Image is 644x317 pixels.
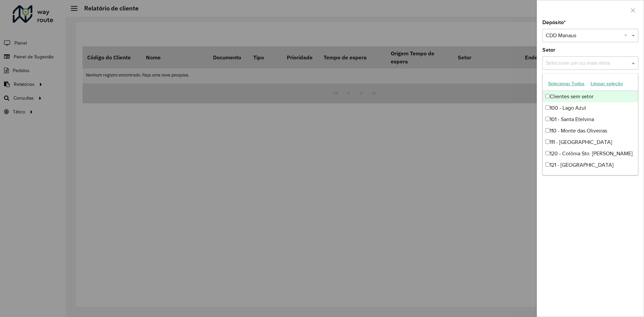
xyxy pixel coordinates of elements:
[542,73,638,175] ng-dropdown-panel: Options list
[542,18,566,27] label: Depósito
[543,125,638,137] div: 110 - Monte das Oliveiras
[545,78,588,89] button: Selecionar Todos
[543,148,638,159] div: 120 - Colônia Sto. [PERSON_NAME]
[543,91,638,102] div: Clientes sem setor
[588,78,626,89] button: Limpar seleção
[543,137,638,148] div: 111 - [GEOGRAPHIC_DATA]
[543,114,638,125] div: 101 - Santa Etelvina
[542,46,555,54] label: Setor
[543,171,638,182] div: 122 - [GEOGRAPHIC_DATA]
[624,32,630,40] span: Clear all
[543,159,638,171] div: 121 - [GEOGRAPHIC_DATA]
[543,102,638,114] div: 100 - Lago Azul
